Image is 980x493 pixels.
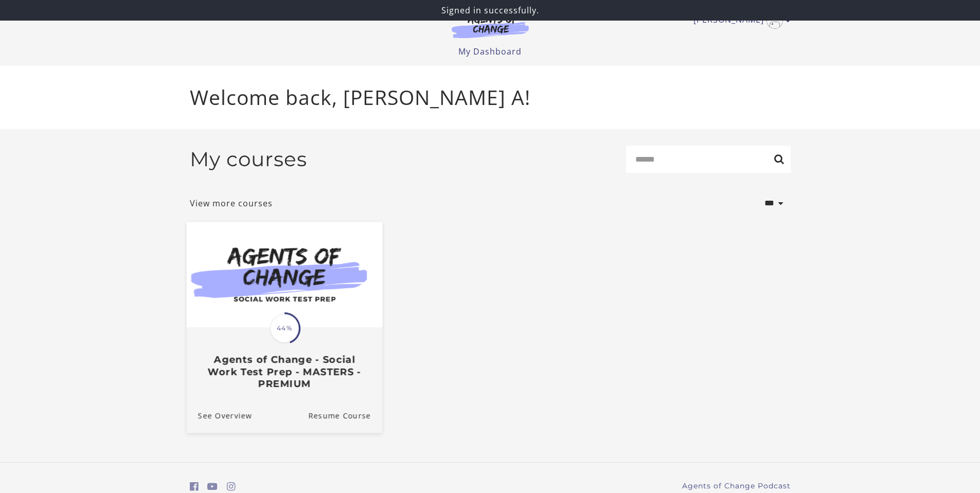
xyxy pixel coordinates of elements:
span: 44% [270,314,299,343]
h3: Agents of Change - Social Work Test Prep - MASTERS - PREMIUM [198,354,370,390]
a: Agents of Change - Social Work Test Prep - MASTERS - PREMIUM: See Overview [186,398,252,432]
p: Welcome back, [PERSON_NAME] A! [190,82,791,113]
a: Agents of Change - Social Work Test Prep - MASTERS - PREMIUM: Resume Course [308,398,382,432]
a: Toggle menu [693,12,786,29]
i: https://www.instagram.com/agentsofchangeprep/ (Open in a new window) [227,482,236,491]
a: Agents of Change Podcast [682,481,791,491]
p: Signed in successfully. [4,4,976,16]
i: https://www.facebook.com/groups/aswbtestprep (Open in a new window) [190,482,199,491]
i: https://www.youtube.com/c/AgentsofChangeTestPrepbyMeaganMitchell (Open in a new window) [207,482,218,491]
a: View more courses [190,197,273,209]
h2: My courses [190,147,307,171]
a: My Dashboard [458,46,522,57]
img: Agents of Change Logo [441,14,540,38]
